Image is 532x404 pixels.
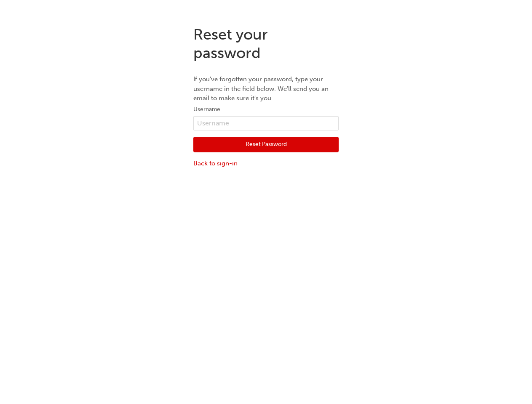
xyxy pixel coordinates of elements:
input: Username [193,116,339,130]
label: Username [193,104,339,114]
p: If you've forgotten your password, type your username in the field below. We'll send you an email... [193,74,339,103]
button: Reset Password [193,137,339,153]
h1: Reset your password [193,25,339,62]
a: Back to sign-in [193,159,339,168]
